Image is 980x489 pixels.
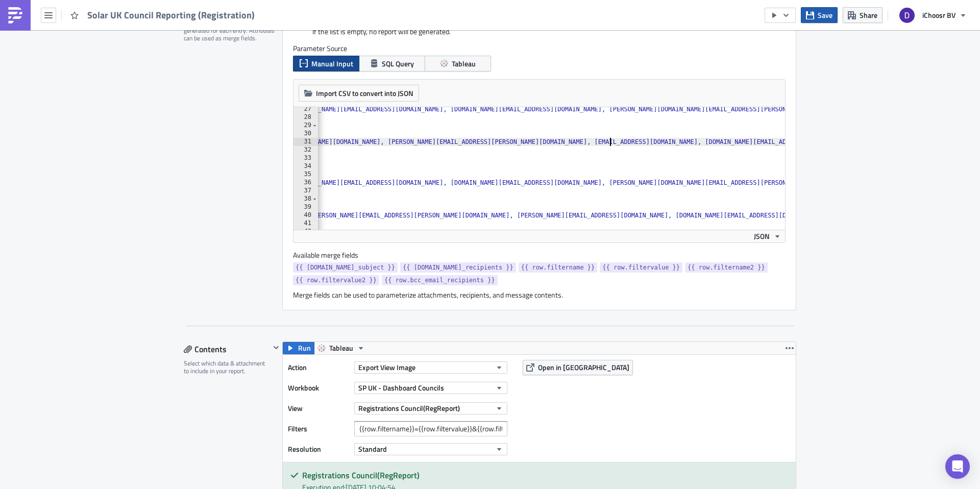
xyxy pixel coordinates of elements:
[293,138,318,146] div: 31
[403,262,513,273] span: {{ [DOMAIN_NAME]_recipients }}
[311,58,353,69] span: Manual Input
[754,231,770,241] span: JSON
[296,262,395,273] span: {{ [DOMAIN_NAME]_subject }}
[293,187,318,195] div: 37
[893,4,972,27] button: iChoosr BV
[354,443,507,455] button: Standard
[288,380,349,396] label: Workbook
[293,130,318,138] div: 30
[283,342,314,354] button: Run
[87,9,256,21] span: Solar UK Council Reporting (Registration)
[354,421,507,436] input: Filter1=Value1&...
[4,27,487,35] p: This email contains the following:
[523,360,633,375] button: Open in [GEOGRAPHIC_DATA]
[293,275,379,285] a: {{ row.filtervalue2 }}
[425,56,491,71] button: Tableau
[288,421,349,436] label: Filters
[184,11,276,42] div: Define a list of parameters to iterate over. One report will be generated for each entry. Attribu...
[922,10,955,20] span: iChoosr BV
[293,228,318,236] div: 42
[184,359,270,375] div: Select which data & attachment to include in your report.
[24,88,487,96] p: Communication channel breakdown (.csv)
[293,179,318,187] div: 36
[843,7,883,23] button: Share
[293,170,318,179] div: 35
[293,262,398,273] a: {{ [DOMAIN_NAME]_subject }}
[354,402,507,414] button: Registrations Council(RegReport)
[24,72,487,81] p: Registrations per day (.csv)
[382,275,498,285] a: {{ row.bcc_email_recipients }}
[354,382,507,394] button: SP UK - Dashboard Councils
[4,15,487,23] p: Please see attached for your weekly Solar Together registration report.
[4,4,487,176] body: Rich Text Area. Press ALT-0 for help.
[293,195,318,203] div: 38
[302,471,788,479] h5: Registrations Council(RegReport)
[293,154,318,162] div: 33
[519,262,598,273] a: {{ row.filtername }}
[860,10,877,20] span: Share
[400,262,516,273] a: {{ [DOMAIN_NAME]_recipients }}
[288,401,349,416] label: View
[293,203,318,211] div: 39
[354,361,507,374] button: Export View Image
[293,290,786,300] div: Merge fields can be used to parameterize attachments, recipients, and message contents.
[293,113,318,121] div: 28
[293,251,370,260] label: Available merge fields
[7,7,23,23] img: PushMetrics
[293,219,318,228] div: 41
[288,442,349,457] label: Resolution
[359,56,425,71] button: SQL Query
[314,342,369,354] button: Tableau
[358,362,415,373] span: Export View Image
[602,262,680,273] span: {{ row.filtervalue }}
[293,18,786,44] div: Iterates over a list of parameters and generates a personalised report for each entry in the list...
[24,42,487,50] p: Cumulative registration figures graph
[299,85,419,102] button: Import CSV to convert into JSON
[538,362,629,373] span: Open in [GEOGRAPHIC_DATA]
[293,162,318,170] div: 34
[298,342,311,354] span: Run
[685,262,768,273] a: {{ row.filtername2 }}
[898,7,916,24] img: Avatar
[293,56,359,71] button: Manual Input
[293,105,318,113] div: 27
[452,58,476,69] span: Tableau
[293,121,318,130] div: 29
[293,211,318,219] div: 40
[521,262,595,273] span: {{ row.filtername }}
[24,57,487,65] p: Breakdown of registrations Solar PV / Battery inc SME
[600,262,682,273] a: {{ row.filtervalue }}
[801,7,838,23] button: Save
[184,341,270,357] div: Contents
[288,360,349,375] label: Action
[750,230,785,242] button: JSON
[293,44,786,53] label: Parameter Source
[818,10,832,20] span: Save
[329,342,353,354] span: Tableau
[358,382,444,393] span: SP UK - Dashboard Councils
[316,88,413,99] span: Import CSV to convert into JSON
[296,275,377,285] span: {{ row.filtervalue2 }}
[270,341,282,354] button: Hide content
[945,454,970,479] div: Open Intercom Messenger
[688,262,765,273] span: {{ row.filtername2 }}
[382,58,414,69] span: SQL Query
[358,403,460,413] span: Registrations Council(RegReport)
[293,146,318,154] div: 32
[4,4,487,12] p: Hi,
[358,444,387,454] span: Standard
[384,275,495,285] span: {{ row.bcc_email_recipients }}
